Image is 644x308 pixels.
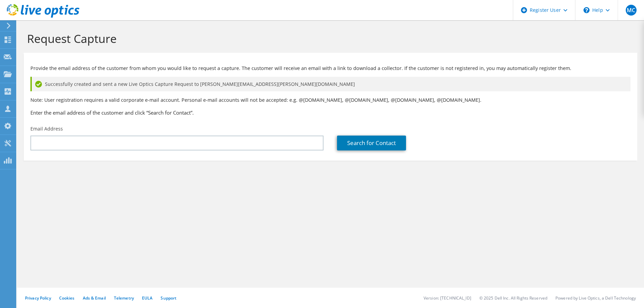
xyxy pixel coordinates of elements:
p: Note: User registration requires a valid corporate e-mail account. Personal e-mail accounts will ... [30,96,630,104]
li: Version: [TECHNICAL_ID] [424,295,471,301]
a: Cookies [59,295,75,301]
a: Ads & Email [83,295,106,301]
a: Telemetry [114,295,134,301]
span: Successfully created and sent a new Live Optics Capture Request to [PERSON_NAME][EMAIL_ADDRESS][P... [45,80,355,88]
p: Provide the email address of the customer from whom you would like to request a capture. The cust... [30,65,630,72]
h3: Enter the email address of the customer and click “Search for Contact”. [30,109,630,116]
span: MC [626,5,637,16]
li: Powered by Live Optics, a Dell Technology [555,295,636,301]
li: © 2025 Dell Inc. All Rights Reserved [479,295,547,301]
label: Email Address [30,125,63,132]
svg: \n [583,7,590,13]
h1: Request Capture [27,31,630,46]
a: Privacy Policy [25,295,51,301]
a: EULA [142,295,152,301]
a: Search for Contact [337,136,406,150]
a: Support [161,295,176,301]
